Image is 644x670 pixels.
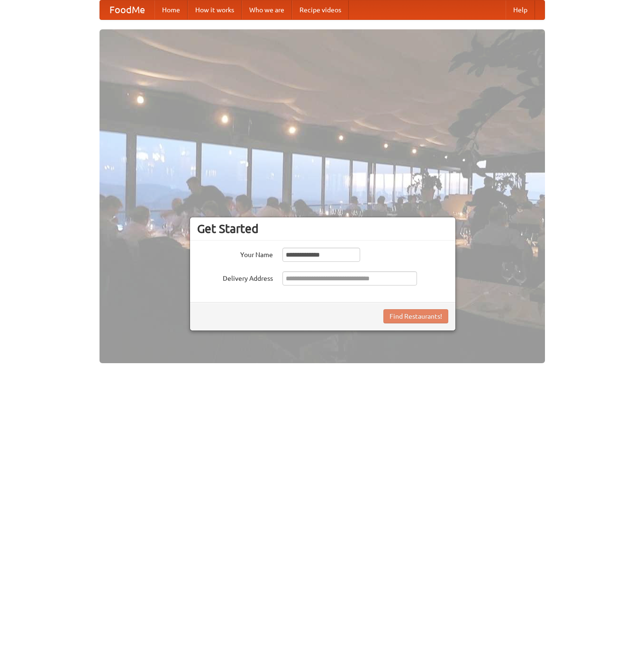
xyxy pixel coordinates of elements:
[188,0,242,19] a: How it works
[197,222,448,236] h3: Get Started
[197,248,273,259] label: Your Name
[242,0,292,19] a: Who we are
[292,0,349,19] a: Recipe videos
[506,0,535,19] a: Help
[154,0,188,19] a: Home
[197,271,273,283] label: Delivery Address
[100,0,154,19] a: FoodMe
[383,309,448,323] button: Find Restaurants!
